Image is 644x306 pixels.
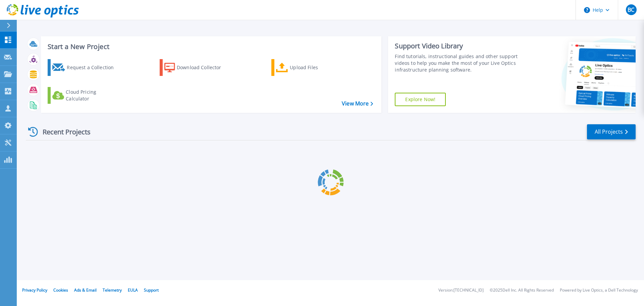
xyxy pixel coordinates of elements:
a: Privacy Policy [22,287,47,293]
a: EULA [128,287,138,293]
a: Cloud Pricing Calculator [48,87,122,104]
a: Support [144,287,159,293]
h3: Start a New Project [48,43,373,50]
div: Recent Projects [26,124,100,140]
a: Download Collector [160,59,234,76]
li: Version: [TECHNICAL_ID] [438,288,484,293]
div: Cloud Pricing Calculator [66,89,119,102]
a: Cookies [53,287,68,293]
a: View More [342,100,373,107]
div: Find tutorials, instructional guides and other support videos to help you make the most of your L... [395,53,521,73]
a: Upload Files [271,59,346,76]
a: Ads & Email [74,287,97,293]
a: Explore Now! [395,93,446,106]
div: Upload Files [290,61,343,74]
span: BC [628,7,634,12]
a: Request a Collection [48,59,122,76]
div: Support Video Library [395,42,521,50]
a: Telemetry [103,287,122,293]
a: All Projects [587,124,636,139]
li: Powered by Live Optics, a Dell Technology [560,288,638,293]
div: Download Collector [177,61,230,74]
li: © 2025 Dell Inc. All Rights Reserved [490,288,554,293]
div: Request a Collection [67,61,120,74]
